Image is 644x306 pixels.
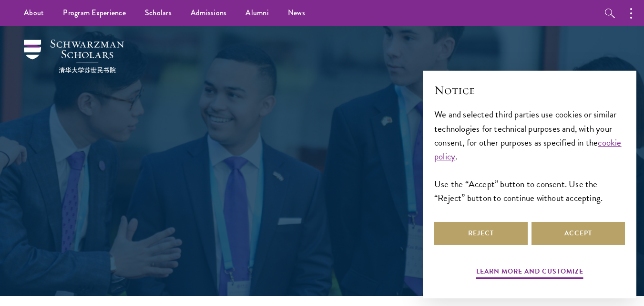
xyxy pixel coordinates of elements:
[434,222,528,245] button: Reject
[476,265,583,280] button: Learn more and customize
[24,40,124,73] img: Schwarzman Scholars
[532,222,625,245] button: Accept
[434,136,622,163] a: cookie policy
[434,107,625,204] div: We and selected third parties use cookies or similar technologies for technical purposes and, wit...
[434,82,625,98] h2: Notice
